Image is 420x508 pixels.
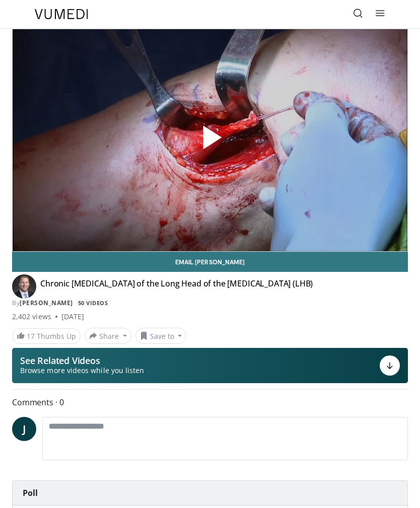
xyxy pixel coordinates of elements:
[20,355,144,366] p: See Related Videos
[20,366,144,376] span: Browse more videos while you listen
[12,328,81,344] a: 17 Thumbs Up
[12,396,408,409] span: Comments 0
[12,417,36,441] a: J
[12,348,408,383] button: See Related Videos Browse more videos while you listen
[150,107,270,173] button: Play Video
[75,299,111,307] a: 50 Videos
[23,487,38,498] strong: Poll
[12,274,36,299] img: Avatar
[27,331,35,341] span: 17
[12,312,51,322] span: 2,402 views
[61,312,84,322] div: [DATE]
[35,9,88,19] img: VuMedi Logo
[20,299,73,307] a: [PERSON_NAME]
[135,328,187,344] button: Save to
[13,29,407,251] video-js: Video Player
[85,328,131,344] button: Share
[12,299,408,308] div: By
[12,252,408,272] a: Email [PERSON_NAME]
[40,278,313,295] h4: Chronic [MEDICAL_DATA] of the Long Head of the [MEDICAL_DATA] (LHB)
